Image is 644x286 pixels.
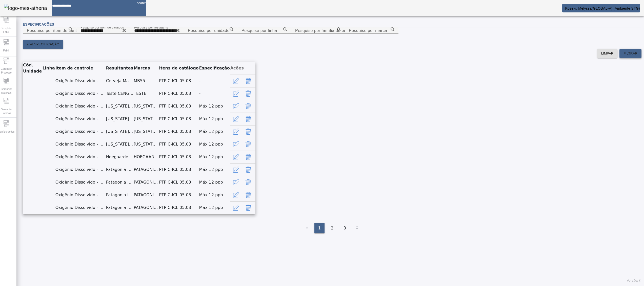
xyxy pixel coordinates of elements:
[159,125,199,138] td: PTP C-ICL 05.03
[241,28,277,33] mat-label: Pesquise por linha
[23,22,54,26] span: Especificações
[242,100,254,112] button: Delete
[27,28,72,34] input: Number
[55,163,106,176] td: Oxigênio Dissolvido - Maturação
[133,176,159,189] td: PATAGONIA BOHEIMIAN PILSENER
[349,28,394,34] input: Number
[106,87,133,100] td: Teste CENG/ZiTec Maturada HG
[106,62,133,75] th: Resultantes
[159,100,199,113] td: PTP C-ICL 05.03
[55,125,106,138] td: Oxigênio Dissolvido - Maturação
[199,75,230,87] td: -
[55,176,106,189] td: Oxigênio Dissolvido - Maturação
[349,28,387,33] mat-label: Pesquise por marca
[32,42,59,47] span: ESPECIFICAÇÃO
[295,28,341,34] input: Number
[106,176,133,189] td: Patagonia Bohemian Pilsener Maturada
[623,51,637,56] span: FILTRAR
[199,189,230,201] td: Máx 12 ppb
[133,201,159,214] td: PATAGONIA WEISSE
[159,138,199,151] td: PTP C-ICL 05.03
[199,100,230,113] td: Máx 12 ppb
[242,113,254,125] button: Delete
[23,62,42,75] th: Cód. Unidade
[55,151,106,163] td: Oxigênio Dissolvido - Maturação
[55,138,106,151] td: Oxigênio Dissolvido - Maturação
[106,75,133,87] td: Cerveja Maturada transformada em MB55
[134,28,180,34] input: Number
[55,189,106,201] td: Oxigênio Dissolvido - Maturação
[199,87,230,100] td: -
[106,125,133,138] td: [US_STATE] Indica Maturada
[242,75,254,87] button: Delete
[55,75,106,87] td: Oxigênio Dissolvido - Maturação
[199,201,230,214] td: Máx 12 ppb
[242,126,254,138] button: Delete
[80,26,124,29] mat-label: Pesquise por item de catálogo
[133,125,159,138] td: [US_STATE] INDICA
[106,151,133,163] td: Hoegaarden Maturada
[27,28,84,33] mat-label: Pesquise por item de controle
[159,201,199,214] td: PTP C-ICL 05.03
[159,189,199,201] td: PTP C-ICL 05.03
[159,113,199,125] td: PTP C-ICL 05.03
[133,138,159,151] td: [US_STATE] LAGER
[199,176,230,189] td: Máx 12 ppb
[133,189,159,201] td: PATAGONIA IPA
[106,138,133,151] td: [US_STATE] Ribeirão [GEOGRAPHIC_DATA]
[42,62,55,75] th: Linha
[80,28,126,34] input: Number
[23,40,63,49] button: addESPECIFICAÇÃO
[133,75,159,87] td: MB55
[242,164,254,176] button: Delete
[159,87,199,100] td: PTP C-ICL 05.03
[344,225,346,231] span: 3
[133,87,159,100] td: TESTE
[230,62,255,75] th: Ações
[133,100,159,113] td: [US_STATE] APPIA
[597,49,618,58] button: LIMPAR
[159,62,199,75] th: Itens de catálogo
[133,151,159,163] td: HOEGAARDEN WHITE
[55,113,106,125] td: Oxigênio Dissolvido - Maturação
[106,113,133,125] td: [US_STATE] Cauim Maturada
[601,51,614,56] span: LIMPAR
[241,28,287,34] input: Number
[199,138,230,151] td: Máx 12 ppb
[199,62,230,75] th: Especificação
[159,163,199,176] td: PTP C-ICL 05.03
[55,201,106,214] td: Oxigênio Dissolvido - Maturação
[159,151,199,163] td: PTP C-ICL 05.03
[619,49,641,58] button: FILTRAR
[242,151,254,163] button: Delete
[106,100,133,113] td: [US_STATE] Appia Maturada
[295,28,367,33] mat-label: Pesquise por família de equipamento
[106,201,133,214] td: Patagonia Weisse Maturada
[55,100,106,113] td: Oxigênio Dissolvido - Maturação
[4,4,47,12] img: logo-mes-athena
[133,113,159,125] td: [US_STATE] CAUIM
[242,202,254,214] button: Delete
[199,151,230,163] td: Máx 12 ppb
[134,26,168,29] mat-label: Pesquise por resultante
[133,62,159,75] th: Marcas
[159,176,199,189] td: PTP C-ICL 05.03
[55,87,106,100] td: Oxigênio Dissolvido - Maturação
[242,176,254,188] button: Delete
[565,6,640,10] span: Koseki, Melyssa(GLOBAL-V) (Ambiente STG)
[242,189,254,201] button: Delete
[242,87,254,100] button: Delete
[199,113,230,125] td: Máx 12 ppb
[2,47,11,54] span: Fabril
[242,138,254,150] button: Delete
[106,163,133,176] td: Patagonia Amber Lager Maturada
[627,279,641,282] span: Versão: ()
[188,28,233,34] input: Number
[331,225,333,231] span: 2
[133,163,159,176] td: PATAGONIA AMBER LAGER
[55,62,106,75] th: Item de controle
[199,125,230,138] td: Máx 12 ppb
[199,163,230,176] td: Máx 12 ppb
[188,28,230,33] mat-label: Pesquise por unidade
[106,189,133,201] td: Patagonia IPA Maturada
